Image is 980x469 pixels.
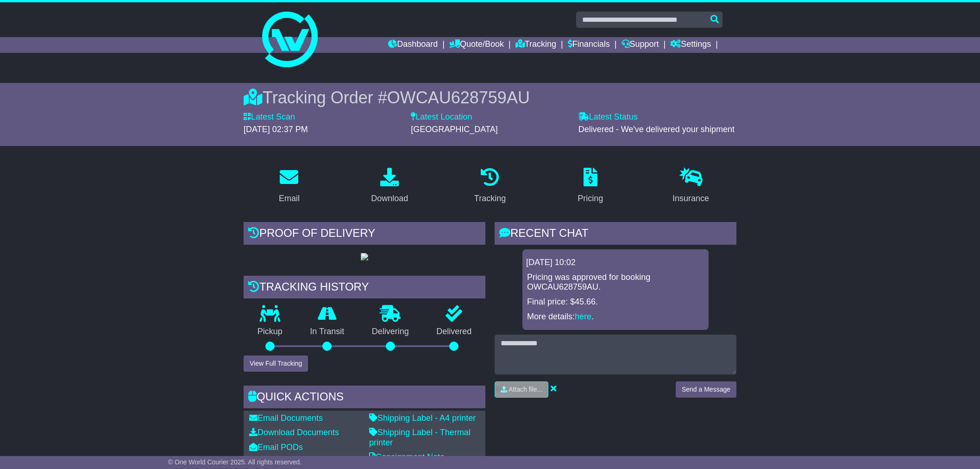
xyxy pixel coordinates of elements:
span: [DATE] 02:37 PM [244,125,308,134]
div: Email [279,192,300,205]
div: RECENT CHAT [495,222,736,247]
a: Financials [568,37,610,53]
p: Pricing was approved for booking OWCAU628759AU. [527,273,704,292]
div: Quick Actions [244,386,485,411]
div: Insurance [672,192,709,205]
img: GetPodImage [361,253,368,260]
span: Delivered - We've delivered your shipment [578,125,735,134]
p: In Transit [296,327,358,337]
a: Download [365,165,414,208]
div: Tracking history [244,276,485,301]
div: Tracking [474,192,506,205]
a: Support [622,37,659,53]
div: Tracking Order # [244,88,736,108]
a: Quote/Book [449,37,504,53]
a: Download Documents [249,428,339,437]
a: Email Documents [249,413,323,423]
span: OWCAU628759AU [387,88,530,107]
a: Shipping Label - A4 printer [369,413,476,423]
span: © One World Courier 2025. All rights reserved. [168,458,302,466]
div: Proof of Delivery [244,222,485,247]
p: More details: . [527,312,704,322]
p: Delivered [423,327,486,337]
a: Insurance [666,165,715,208]
p: Pickup [244,327,296,337]
p: Final price: $45.66. [527,297,704,307]
a: here [575,312,591,321]
div: Download [371,192,408,205]
div: [DATE] 10:02 [526,258,705,268]
a: Dashboard [388,37,438,53]
span: [GEOGRAPHIC_DATA] [411,125,497,134]
a: Settings [670,37,711,53]
a: Pricing [572,165,609,208]
label: Latest Scan [244,112,295,122]
p: Delivering [358,327,423,337]
a: Tracking [468,165,512,208]
button: Send a Message [676,381,736,398]
label: Latest Status [578,112,638,122]
a: Email PODs [249,443,303,452]
a: Shipping Label - Thermal printer [369,428,471,447]
a: Tracking [515,37,556,53]
label: Latest Location [411,112,472,122]
a: Consignment Note [369,452,445,462]
button: View Full Tracking [244,355,308,372]
a: Email [273,165,306,208]
div: Pricing [578,192,603,205]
